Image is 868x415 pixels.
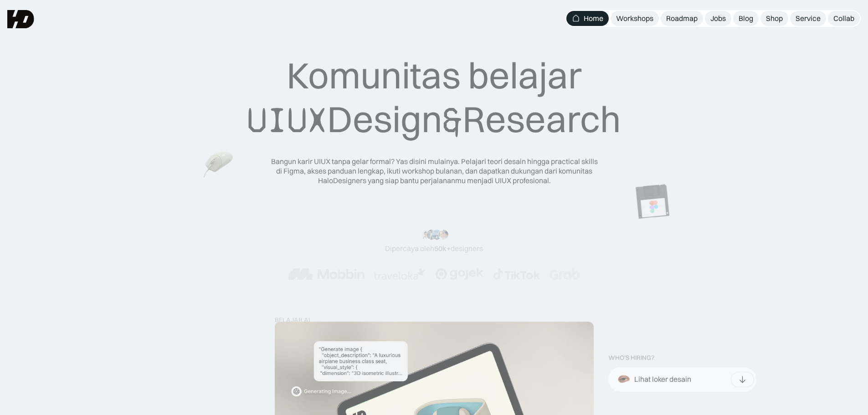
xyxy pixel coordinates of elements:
[790,11,826,26] a: Service
[247,98,327,142] span: UIUX
[666,14,698,23] div: Roadmap
[661,11,703,26] a: Roadmap
[634,375,691,384] div: Lihat loker desain
[270,157,598,185] div: Bangun karir UIUX tanpa gelar formal? Yas disini mulainya. Pelajari teori desain hingga practical...
[442,98,462,142] span: &
[739,14,753,23] div: Blog
[611,11,659,26] a: Workshops
[796,14,821,23] div: Service
[705,11,731,26] a: Jobs
[710,14,726,23] div: Jobs
[566,11,609,26] a: Home
[616,14,653,23] div: Workshops
[275,316,310,324] div: belajar ai
[385,244,483,253] div: Dipercaya oleh designers
[760,11,788,26] a: Shop
[733,11,759,26] a: Blog
[766,14,783,23] div: Shop
[828,11,860,26] a: Collab
[833,14,854,23] div: Collab
[608,354,654,362] div: WHO’S HIRING?
[584,14,603,23] div: Home
[434,244,451,253] span: 50k+
[247,53,621,142] div: Komunitas belajar Design Research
